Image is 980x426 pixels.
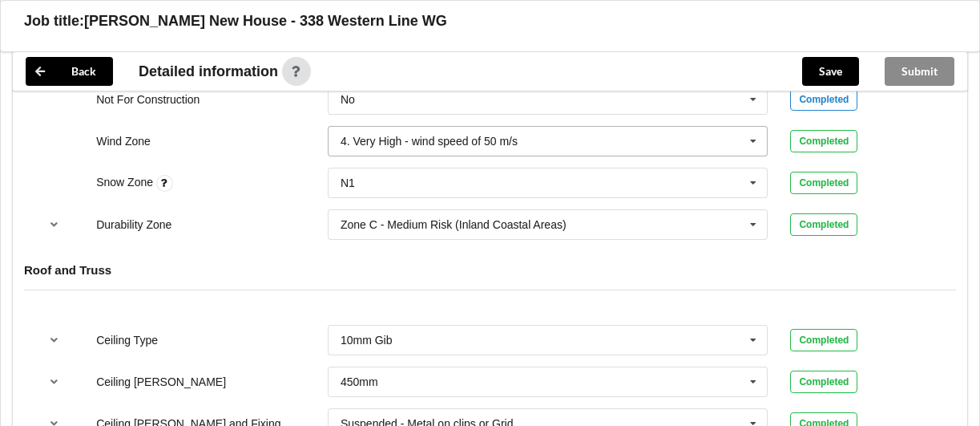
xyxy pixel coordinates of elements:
[139,64,278,79] span: Detailed information
[790,329,857,351] div: Completed
[38,210,70,239] button: reference-toggle
[96,334,158,347] label: Ceiling Type
[38,326,70,355] button: reference-toggle
[38,367,70,396] button: reference-toggle
[96,176,156,189] label: Snow Zone
[26,57,113,86] button: Back
[341,335,393,346] div: 10mm Gib
[341,219,567,230] div: Zone C - Medium Risk (Inland Coastal Areas)
[24,262,956,278] h4: Roof and Truss
[96,375,226,388] label: Ceiling [PERSON_NAME]
[802,57,859,86] button: Save
[790,88,857,111] div: Completed
[790,213,857,236] div: Completed
[790,172,857,194] div: Completed
[341,376,378,387] div: 450mm
[96,218,171,231] label: Durability Zone
[24,12,84,30] h3: Job title:
[341,94,355,105] div: No
[84,12,447,30] h3: [PERSON_NAME] New House - 338 Western Line WG
[790,371,857,393] div: Completed
[790,130,857,152] div: Completed
[96,93,200,106] label: Not For Construction
[96,135,151,148] label: Wind Zone
[341,177,355,189] div: N1
[341,136,518,147] div: 4. Very High - wind speed of 50 m/s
